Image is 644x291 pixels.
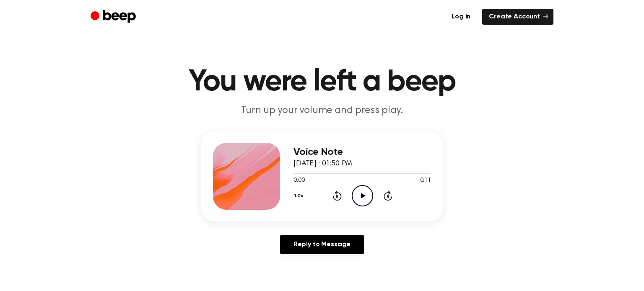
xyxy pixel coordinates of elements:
p: Turn up your volume and press play. [161,104,483,118]
span: 0:00 [293,176,304,185]
button: 1.0x [293,189,306,203]
a: Create Account [482,9,553,25]
h1: You were left a beep [107,67,537,97]
h3: Voice Note [293,147,431,158]
a: Reply to Message [280,235,364,254]
a: Beep [91,9,138,25]
span: 0:11 [420,176,431,185]
a: Log in [445,9,477,25]
span: [DATE] · 01:50 PM [293,160,352,167]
